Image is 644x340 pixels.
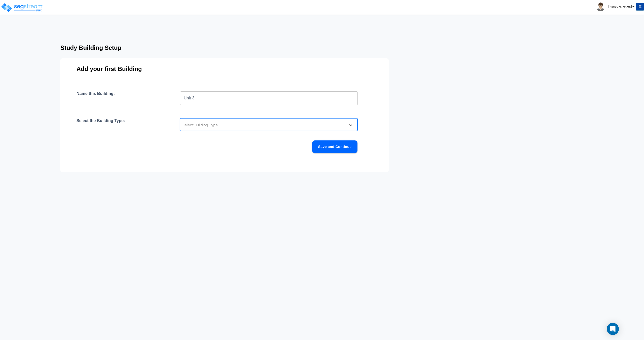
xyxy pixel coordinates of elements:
img: avatar.png [596,3,605,11]
div: Open Intercom Messenger [607,323,619,335]
input: Building Name [180,91,358,105]
h3: Add your first Building [76,65,373,72]
h4: Name this Building: [76,91,115,105]
b: [PERSON_NAME] [608,5,632,9]
h4: Select the Building Type: [76,118,125,131]
button: Save and Continue [312,140,357,153]
h3: Study Building Setup [60,44,425,51]
img: logo_pro_r.png [1,3,44,13]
